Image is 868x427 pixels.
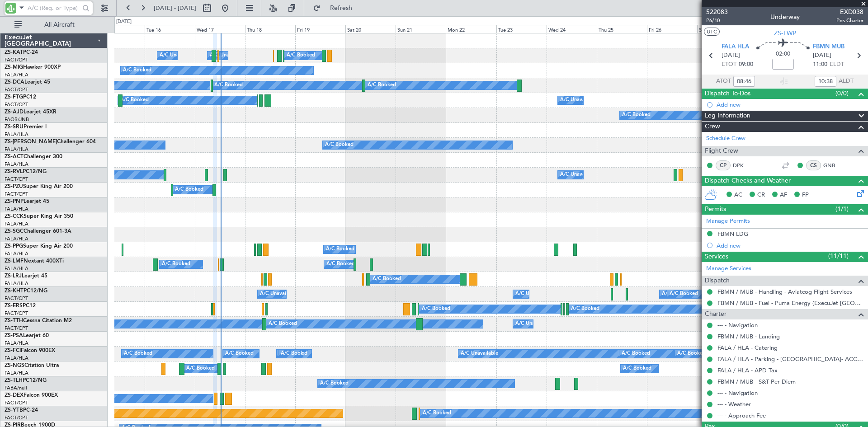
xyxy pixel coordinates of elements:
span: All Aircraft [24,22,95,28]
span: (11/11) [828,251,849,261]
div: Thu 18 [245,25,295,33]
button: UTC [704,28,720,36]
a: FALA/HLA [5,250,28,257]
span: ZS-[PERSON_NAME] [5,139,57,145]
span: Flight Crew [705,146,738,156]
div: A/C Booked [422,302,450,316]
a: FAOR/JNB [5,116,29,123]
span: ZS-CCK [5,214,24,219]
a: FACT/CPT [5,176,28,183]
span: Dispatch [705,276,730,286]
a: ZS-PNPLearjet 45 [5,199,49,204]
div: A/C Booked [423,407,451,420]
a: ZS-PZUSuper King Air 200 [5,184,73,189]
div: A/C Unavailable [560,168,598,182]
div: A/C Booked [368,79,396,92]
div: Fri 26 [647,25,697,33]
a: GNB [823,161,844,169]
div: Add new [717,101,863,108]
a: FABA/null [5,385,27,391]
input: --:-- [815,76,836,87]
a: --- - Navigation [717,321,758,329]
span: AC [734,191,742,200]
div: A/C Booked [287,49,315,62]
span: 02:00 [776,50,790,59]
div: A/C Booked [623,362,651,375]
span: 522083 [706,7,728,17]
div: [DATE] [116,18,132,26]
div: A/C Booked [120,94,149,107]
span: ZS-TTH [5,318,23,324]
div: Fri 19 [295,25,345,33]
a: FBMN / MUB - S&T Per Diem [717,378,796,385]
span: ZS-LRJ [5,273,22,279]
div: A/C Booked [214,79,243,92]
span: ZS-KAT [5,50,23,55]
div: FBMN LDG [717,230,748,238]
a: FALA/HLA [5,265,28,272]
a: ZS-SRUPremier I [5,124,47,130]
a: FALA/HLA [5,340,28,347]
span: Charter [705,309,726,319]
a: FALA/HLA [5,280,28,287]
a: ZS-FCIFalcon 900EX [5,348,55,353]
div: A/C Booked [162,258,190,271]
button: Refresh [309,1,363,15]
a: ZS-TLHPC12/NG [5,378,47,383]
div: A/C Booked [325,138,354,152]
a: ZS-DEXFalcon 900EX [5,393,58,398]
span: ZS-PNP [5,199,24,204]
span: 11:00 [813,60,827,69]
a: ZS-LMFNextant 400XTi [5,258,64,264]
span: ZS-FTG [5,94,23,100]
span: EXD038 [836,7,863,17]
span: ALDT [839,77,854,86]
a: DPK [733,161,753,169]
a: ZS-YTBPC-24 [5,408,38,413]
a: ZS-RVLPC12/NG [5,169,47,174]
a: ZS-MIGHawker 900XP [5,65,61,70]
div: A/C Booked [186,362,215,375]
span: ZS-SGC [5,229,24,234]
a: ZS-LRJLearjet 45 [5,273,47,279]
a: ZS-KATPC-24 [5,50,38,55]
span: Dispatch Checks and Weather [705,176,791,186]
span: [DATE] [813,51,831,60]
span: CR [757,191,765,200]
a: ZS-KHTPC12/NG [5,288,47,294]
span: ZS-DCA [5,80,24,85]
a: FALA/HLA [5,235,28,242]
span: Dispatch To-Dos [705,89,750,99]
div: A/C Booked [269,317,297,331]
a: ZS-TTHCessna Citation M2 [5,318,72,324]
a: Manage Permits [706,217,750,226]
div: A/C Booked [281,347,309,361]
a: ZS-ERSPC12 [5,303,36,309]
span: AF [780,191,787,200]
a: FALA/HLA [5,131,28,138]
span: ZS-PZU [5,184,23,189]
div: Underway [770,12,800,22]
span: Permits [705,204,726,215]
a: FALA/HLA [5,221,28,227]
a: FALA/HLA [5,355,28,361]
div: A/C Booked [320,377,349,390]
div: A/C Unavailable [560,94,598,107]
a: ZS-ACTChallenger 300 [5,154,62,160]
a: ZS-PSALearjet 60 [5,333,49,338]
a: --- - Navigation [717,389,758,397]
span: ZS-ERS [5,303,23,309]
a: FALA/HLA [5,370,28,376]
span: ZS-LMF [5,258,24,264]
a: FBMN / MUB - Handling - Aviatcog Flight Services [717,288,852,296]
a: ZS-PPGSuper King Air 200 [5,244,73,249]
a: FACT/CPT [5,399,28,406]
div: A/C Unavailable [461,347,498,361]
span: Leg Information [705,111,750,121]
span: ZS-AJD [5,109,24,115]
span: (1/1) [835,204,849,214]
span: ZS-PSA [5,333,23,338]
span: ETOT [722,60,736,69]
div: A/C Booked [175,183,203,197]
span: ZS-PPG [5,244,23,249]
